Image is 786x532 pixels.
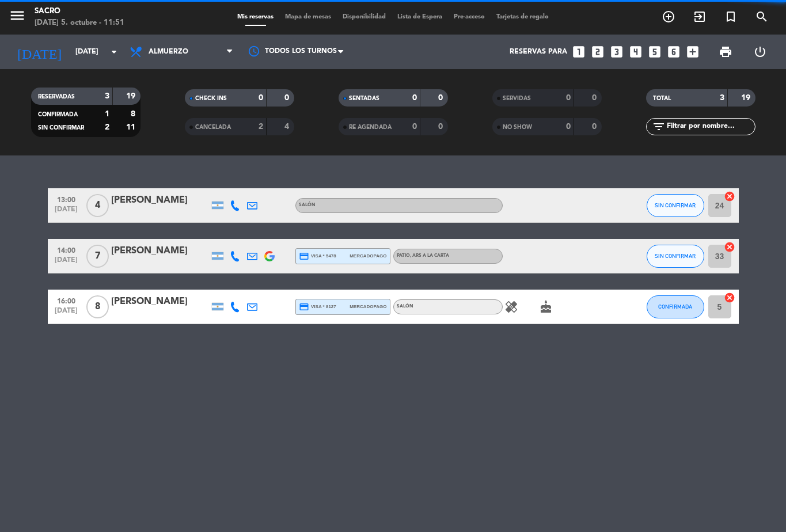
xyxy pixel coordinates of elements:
strong: 0 [592,123,599,131]
span: visa * 8127 [299,302,336,312]
i: search [755,10,769,24]
button: SIN CONFIRMAR [647,194,704,217]
div: [PERSON_NAME] [111,193,209,208]
button: SIN CONFIRMAR [647,245,704,268]
span: RE AGENDADA [349,124,392,130]
input: Filtrar por nombre... [666,120,755,133]
div: [DATE] 5. octubre - 11:51 [35,17,124,29]
span: CANCELADA [195,124,231,130]
strong: 3 [720,94,724,102]
i: credit_card [299,251,309,261]
strong: 3 [105,92,109,100]
span: SALÓN [397,304,413,309]
strong: 0 [566,123,571,131]
strong: 1 [105,110,109,118]
span: 16:00 [52,294,81,307]
span: Mis reservas [231,14,279,20]
i: turned_in_not [724,10,738,24]
span: mercadopago [350,303,386,310]
span: Disponibilidad [337,14,392,20]
div: [PERSON_NAME] [111,244,209,259]
span: SIN CONFIRMAR [38,125,84,131]
i: power_settings_new [753,45,767,59]
i: cake [539,300,553,314]
i: looks_4 [628,44,643,59]
span: visa * 5478 [299,251,336,261]
span: 13:00 [52,192,81,206]
strong: 0 [284,94,291,102]
i: looks_one [571,44,586,59]
span: 4 [86,194,109,217]
span: [DATE] [52,307,81,320]
span: SENTADAS [349,96,379,101]
span: 7 [86,245,109,268]
strong: 2 [105,123,109,131]
span: CONFIRMADA [658,303,692,310]
span: Pre-acceso [448,14,491,20]
strong: 2 [259,123,263,131]
div: [PERSON_NAME] [111,294,209,309]
i: add_box [685,44,700,59]
span: [DATE] [52,206,81,219]
div: LOG OUT [743,35,777,69]
strong: 0 [592,94,599,102]
span: CONFIRMADA [38,112,78,117]
i: looks_two [590,44,605,59]
span: Reservas para [510,48,567,56]
strong: 19 [741,94,753,102]
span: NO SHOW [503,124,532,130]
span: print [719,45,732,59]
div: Sacro [35,6,124,17]
strong: 11 [126,123,138,131]
strong: 19 [126,92,138,100]
span: Almuerzo [149,48,188,56]
span: SIN CONFIRMAR [655,202,696,208]
button: menu [9,7,26,28]
i: looks_5 [647,44,662,59]
button: CONFIRMADA [647,295,704,318]
i: looks_6 [666,44,681,59]
span: mercadopago [350,252,386,260]
span: Tarjetas de regalo [491,14,555,20]
span: WALK IN [684,7,715,26]
span: Lista de Espera [392,14,448,20]
i: add_circle_outline [662,10,675,24]
strong: 0 [259,94,263,102]
span: PATIO [397,253,449,258]
i: menu [9,7,26,24]
span: SIN CONFIRMAR [655,253,696,259]
strong: 0 [438,123,445,131]
i: filter_list [652,120,666,134]
strong: 0 [412,94,417,102]
img: google-logo.png [264,251,275,261]
strong: 8 [131,110,138,118]
i: [DATE] [9,39,70,64]
span: RESERVAR MESA [653,7,684,26]
i: cancel [724,241,735,253]
span: RESERVADAS [38,94,75,100]
strong: 4 [284,123,291,131]
i: exit_to_app [693,10,707,24]
span: 14:00 [52,243,81,256]
span: TOTAL [653,96,671,101]
span: 8 [86,295,109,318]
i: healing [504,300,518,314]
i: cancel [724,292,735,303]
strong: 0 [566,94,571,102]
span: , ARS A LA CARTA [410,253,449,258]
span: CHECK INS [195,96,227,101]
strong: 0 [412,123,417,131]
i: cancel [724,191,735,202]
span: BUSCAR [746,7,777,26]
span: SALÓN [299,203,316,207]
strong: 0 [438,94,445,102]
span: [DATE] [52,256,81,269]
i: arrow_drop_down [107,45,121,59]
span: Reserva especial [715,7,746,26]
i: looks_3 [609,44,624,59]
i: credit_card [299,302,309,312]
span: Mapa de mesas [279,14,337,20]
span: SERVIDAS [503,96,531,101]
